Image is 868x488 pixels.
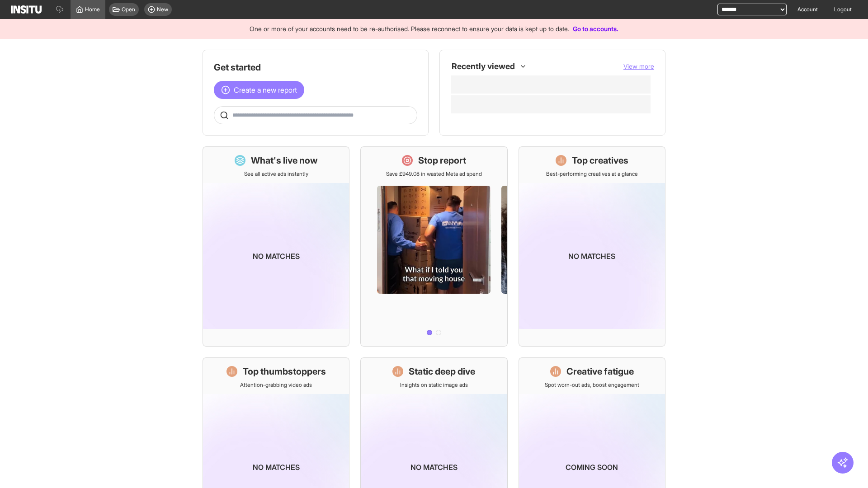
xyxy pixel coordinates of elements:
[234,84,297,95] span: Create a new report
[623,62,654,71] button: View more
[243,365,326,378] h1: Top thumbstoppers
[418,154,466,167] h1: Stop report
[251,154,318,167] h1: What's live now
[623,62,654,70] span: View more
[410,462,458,473] p: No matches
[244,170,308,178] p: See all active ads instantly
[519,183,665,329] img: coming-soon-gradient_kfitwp.png
[360,146,507,347] a: Stop reportSave £949.08 in wasted Meta ad spend
[409,365,475,378] h1: Static deep dive
[240,381,312,389] p: Attention-grabbing video ads
[572,154,628,167] h1: Top creatives
[568,251,615,262] p: No matches
[11,5,42,14] img: Logo
[386,170,482,178] p: Save £949.08 in wasted Meta ad spend
[400,381,468,389] p: Insights on static image ads
[573,25,618,33] a: Go to accounts.
[253,251,300,262] p: No matches
[214,81,304,99] button: Create a new report
[253,462,300,473] p: No matches
[85,6,100,13] span: Home
[157,6,168,13] span: New
[250,25,569,33] span: One or more of your accounts need to be re-authorised. Please reconnect to ensure your data is ke...
[546,170,638,178] p: Best-performing creatives at a glance
[519,146,665,347] a: Top creativesBest-performing creatives at a glanceNo matches
[203,146,349,347] a: What's live nowSee all active ads instantlyNo matches
[122,6,135,13] span: Open
[214,61,417,74] h1: Get started
[203,183,349,329] img: coming-soon-gradient_kfitwp.png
